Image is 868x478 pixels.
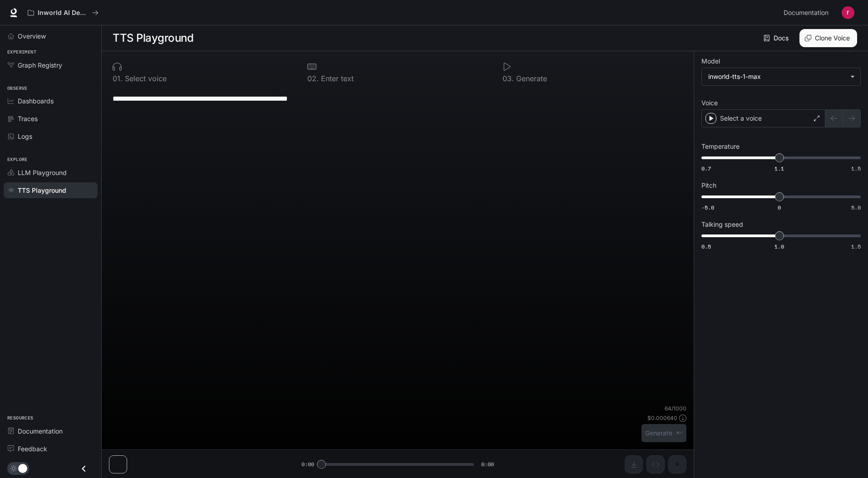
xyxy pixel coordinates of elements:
[18,114,38,123] span: Traces
[762,29,792,47] a: Docs
[113,29,193,47] h1: TTS Playground
[851,243,861,250] span: 1.5
[18,132,32,141] span: Logs
[839,4,857,22] button: User avatar
[774,165,784,172] span: 1.1
[24,4,103,22] button: All workspaces
[799,29,857,47] button: Clone Voice
[851,165,861,172] span: 1.5
[701,182,716,189] p: Pitch
[319,75,354,82] p: Enter text
[514,75,547,82] p: Generate
[774,243,784,250] span: 1.0
[784,7,829,19] span: Documentation
[18,60,62,70] span: Graph Registry
[18,168,67,177] span: LLM Playground
[4,182,98,198] a: TTS Playground
[18,31,46,41] span: Overview
[4,441,98,457] a: Feedback
[4,28,98,44] a: Overview
[38,9,89,17] p: Inworld AI Demos
[503,75,514,82] p: 0 3 .
[113,75,123,82] p: 0 1 .
[701,221,743,228] p: Talking speed
[74,459,94,478] button: Close drawer
[720,114,762,123] p: Select a voice
[778,204,781,211] span: 0
[842,6,854,19] img: User avatar
[18,463,27,473] span: Dark mode toggle
[4,57,98,73] a: Graph Registry
[780,4,835,22] a: Documentation
[665,405,686,412] p: 64 / 1000
[702,68,860,85] div: inworld-tts-1-max
[307,75,319,82] p: 0 2 .
[701,165,711,172] span: 0.7
[701,204,714,211] span: -5.0
[647,414,677,422] p: $ 0.000640
[18,426,63,436] span: Documentation
[4,128,98,144] a: Logs
[18,185,66,195] span: TTS Playground
[123,75,167,82] p: Select voice
[4,165,98,180] a: LLM Playground
[4,93,98,109] a: Dashboards
[4,111,98,127] a: Traces
[18,96,54,106] span: Dashboards
[701,100,718,106] p: Voice
[18,444,47,454] span: Feedback
[708,72,846,81] div: inworld-tts-1-max
[701,143,740,150] p: Temperature
[701,243,711,250] span: 0.5
[701,58,720,64] p: Model
[4,423,98,439] a: Documentation
[851,204,861,211] span: 5.0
